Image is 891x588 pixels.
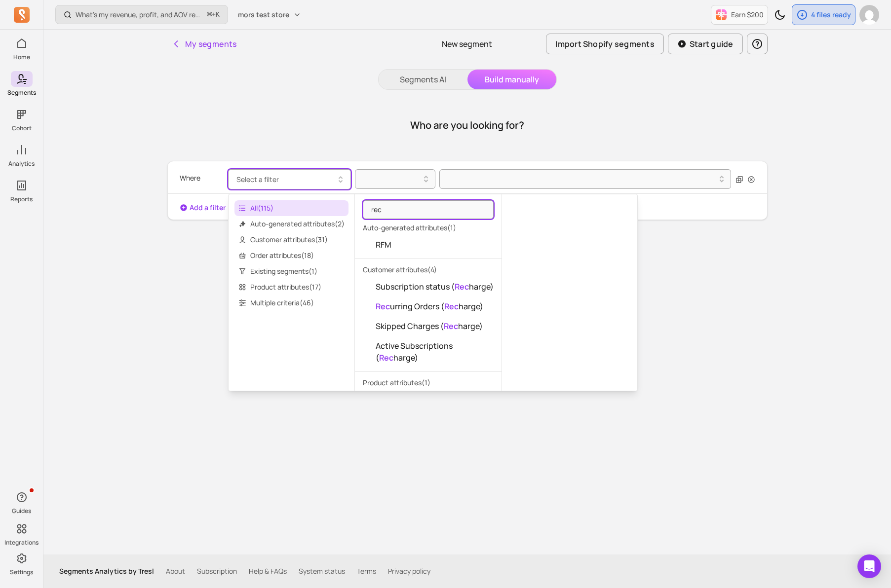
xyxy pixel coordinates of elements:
button: Guides [11,487,33,517]
button: Import Shopify segments [546,34,664,54]
p: Segments [7,89,36,97]
span: urring Orders ( harge) [376,300,483,312]
p: Cohort [12,124,32,132]
p: Auto-generated attributes ( 1 ) [355,221,502,235]
span: Order attributes ( 18 ) [234,248,349,263]
span: mors test store [238,10,289,20]
button: Start guide [668,34,743,54]
a: Terms [357,566,376,576]
p: Segments Analytics by Tresl [59,566,154,576]
mark: Rec [444,321,458,331]
span: Multiple criteria ( 46 ) [234,295,349,311]
a: Help & FAQs [249,566,287,576]
p: Got questions? [167,286,768,298]
button: 4 files ready [792,4,855,25]
p: Analytics [8,160,35,168]
span: Skipped Charges ( harge) [376,320,483,332]
mark: Rec [376,301,390,312]
a: Privacy policy [388,566,430,576]
p: Earn $200 [731,10,764,20]
span: Subscription status ( harge) [376,281,494,293]
span: Product attributes ( 17 ) [234,279,349,295]
button: Build manually [467,70,556,89]
button: My segments [167,34,241,54]
button: Skipped Charges (Recharge) [355,316,502,336]
p: Home [13,53,30,61]
p: Guides [12,507,31,515]
p: Customer attributes ( 4 ) [355,263,502,277]
a: System status [299,566,345,576]
div: Open Intercom Messenger [857,554,881,578]
a: Subscription [197,566,237,576]
p: Where [180,169,200,187]
p: Reports [10,195,33,203]
span: RFM [376,239,391,251]
button: Recurring Orders (Recharge) [355,296,502,316]
p: New segment [442,38,492,50]
button: Active Subscriptions (Recharge) [355,336,502,367]
button: mors test store [232,6,307,24]
button: Toggle dark mode [770,5,790,25]
button: RFM [355,235,502,255]
kbd: K [216,11,220,19]
span: All ( 115 ) [234,200,349,216]
button: What’s my revenue, profit, and AOV recently?⌘+K [55,5,228,24]
mark: Rec [379,352,393,363]
img: avatar [859,5,879,25]
button: Segments AI [379,70,467,89]
a: About [166,566,185,576]
kbd: ⌘ [207,9,212,21]
p: 4 files ready [811,10,851,20]
mark: Rec [444,301,459,312]
p: Integrations [4,539,39,547]
p: Product attributes ( 1 ) [355,376,502,390]
input: Search... [363,200,494,219]
button: Earn $200 [711,5,768,25]
span: Existing segments ( 1 ) [234,263,349,279]
p: Settings [10,568,33,576]
mark: Rec [455,281,469,292]
span: Auto-generated attributes ( 2 ) [234,216,349,232]
span: + [207,9,220,20]
p: Start guide [690,38,734,50]
button: Add a filter [180,203,226,213]
button: Select a filter [228,169,351,189]
h1: Who are you looking for? [410,118,524,132]
span: Customer attributes ( 31 ) [234,232,349,248]
span: Select a filter [236,175,279,184]
p: What’s my revenue, profit, and AOV recently? [76,10,203,20]
button: Subscription status (Recharge) [355,277,502,296]
span: Active Subscriptions ( harge) [376,340,494,364]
